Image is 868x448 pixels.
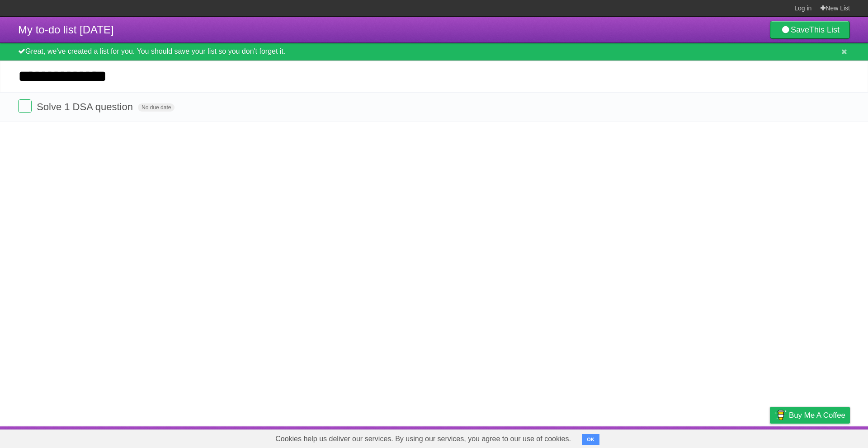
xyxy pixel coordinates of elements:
[789,407,845,423] span: Buy me a coffee
[37,101,135,112] span: Solve 1 DSA question
[138,103,175,112] span: No due date
[770,21,850,39] a: SaveThis List
[650,429,669,446] a: About
[809,25,840,34] b: This List
[770,407,850,424] a: Buy me a coffee
[758,429,782,446] a: Privacy
[18,23,114,36] span: My to-do list [DATE]
[582,434,599,445] button: OK
[18,99,32,113] label: Done
[679,429,716,446] a: Developers
[793,429,850,446] a: Suggest a feature
[266,430,580,448] span: Cookies help us deliver our services. By using our services, you agree to our use of cookies.
[727,429,747,446] a: Terms
[774,407,787,423] img: Buy me a coffee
